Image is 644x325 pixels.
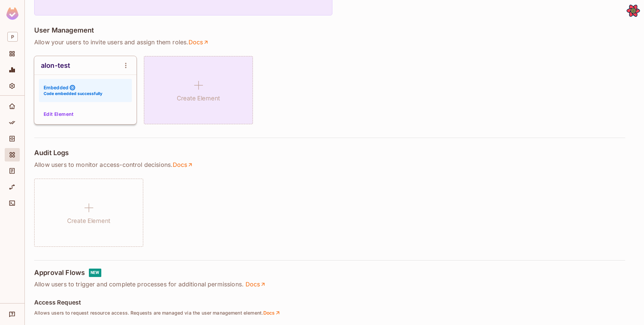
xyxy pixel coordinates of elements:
[7,32,18,42] span: P
[172,161,194,169] a: Docs
[44,91,102,97] h6: Code embedded successfully
[5,29,20,44] div: Workspace: permit.io
[5,148,20,161] div: Elements
[245,280,266,288] a: Docs
[89,269,101,277] div: NEW
[5,196,20,210] div: Connect
[5,132,20,145] div: Directory
[5,47,20,60] div: Projects
[5,63,20,77] div: Monitoring
[67,216,110,226] h1: Create Element
[34,299,81,306] h5: Access Request
[34,149,69,157] h4: Audit Logs
[5,180,20,194] div: URL Mapping
[627,4,640,17] button: Open React Query Devtools
[5,100,20,113] div: Home
[34,269,85,277] h4: Approval Flows
[119,59,132,72] button: open Menu
[5,164,20,178] div: Audit Log
[34,310,635,316] p: Allows users to request resource access. Requests are managed via the user management element .
[188,38,209,46] a: Docs
[5,308,20,321] div: Help & Updates
[41,109,76,120] button: Edit Element
[41,61,70,69] div: alon-test
[44,84,68,91] h4: Embedded
[34,280,635,288] p: Allow users to trigger and complete processes for additional permissions.
[5,79,20,93] div: Settings
[263,310,281,316] a: Docs
[5,116,20,129] div: Policy
[6,7,18,20] img: SReyMgAAAABJRU5ErkJggg==
[34,26,94,34] h4: User Management
[177,93,220,103] h1: Create Element
[34,161,635,169] p: Allow users to monitor access-control decisions .
[34,38,635,46] p: Allow your users to invite users and assign them roles .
